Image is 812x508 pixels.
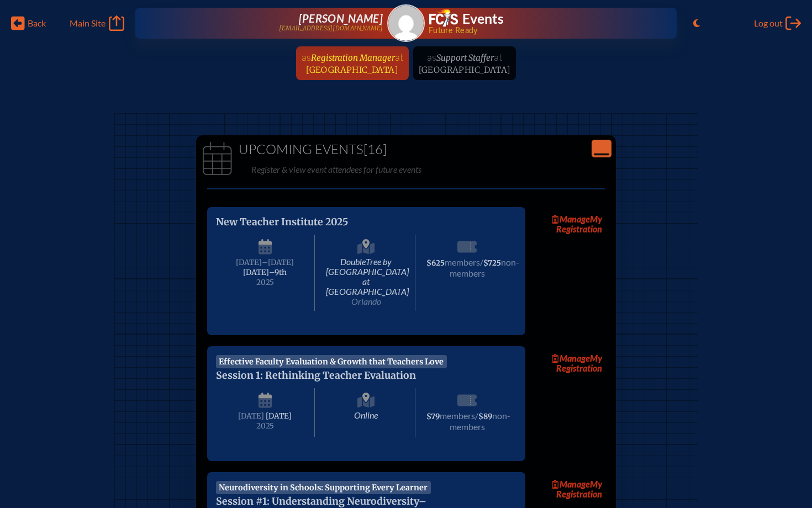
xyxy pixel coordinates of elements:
span: New Teacher Institute 2025 [216,216,348,228]
span: 2025 [225,278,305,287]
a: Main Site [70,15,124,31]
span: [GEOGRAPHIC_DATA] [306,65,398,75]
p: [EMAIL_ADDRESS][DOMAIN_NAME] [279,25,383,32]
span: $89 [478,412,492,421]
a: ManageMy Registration [534,477,605,502]
span: [DATE] [238,411,264,421]
span: $725 [483,258,501,268]
span: as [302,51,311,63]
span: Manage [552,214,590,224]
a: [PERSON_NAME][EMAIL_ADDRESS][DOMAIN_NAME] [171,12,383,34]
span: Neurodiversity in Schools: Supporting Every Learner [216,481,431,494]
a: Gravatar [387,4,425,42]
img: Gravatar [388,6,424,41]
span: [DATE] [266,411,292,421]
span: Back [28,18,46,29]
span: members [445,257,480,267]
span: Orlando [351,296,381,306]
span: Session 1: Rethinking Teacher Evaluation [216,369,416,382]
span: Registration Manager [311,52,395,63]
span: Main Site [70,18,106,29]
div: FCIS Events — Future ready [429,9,641,34]
span: [PERSON_NAME] [299,12,383,25]
span: non-members [450,410,511,432]
span: Manage [552,479,590,489]
span: Online [317,388,416,437]
span: members [440,410,475,421]
span: / [480,257,483,267]
span: Effective Faculty Evaluation & Growth that Teachers Love [216,355,447,368]
span: non-members [450,257,520,278]
span: Log out [754,18,783,29]
a: ManageMy Registration [534,351,605,376]
span: [DATE] [236,258,262,267]
span: DoubleTree by [GEOGRAPHIC_DATA] at [GEOGRAPHIC_DATA] [317,235,416,311]
a: asRegistration Managerat[GEOGRAPHIC_DATA] [297,46,408,80]
span: / [475,410,478,421]
span: at [395,51,403,63]
span: Manage [552,353,590,363]
span: Future Ready [429,27,642,34]
span: [DATE]–⁠9th [243,268,287,277]
a: ManageMy Registration [534,211,605,237]
a: FCIS LogoEvents [429,9,504,29]
h1: Events [462,12,504,26]
img: Florida Council of Independent Schools [429,9,458,27]
span: 2025 [225,422,305,430]
h1: Upcoming Events [201,142,611,157]
span: –[DATE] [262,258,294,267]
span: $625 [426,258,445,268]
p: Register & view event attendees for future events [251,162,609,177]
span: $79 [426,412,440,421]
span: [16] [363,141,387,157]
